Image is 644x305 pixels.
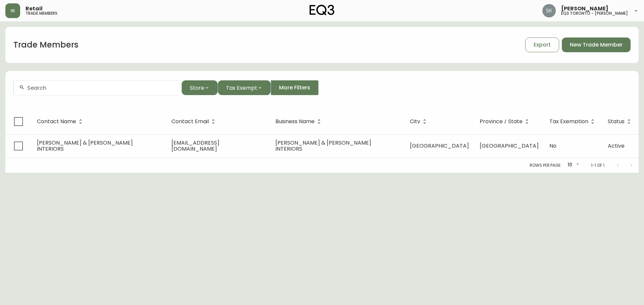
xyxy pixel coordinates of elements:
span: Store [190,84,204,92]
input: Search [27,85,176,91]
span: Province / State [480,119,531,125]
button: New Trade Member [562,37,631,52]
span: Contact Name [37,119,85,125]
button: Tax Exempt [218,80,271,95]
span: New Trade Member [570,41,623,49]
span: [GEOGRAPHIC_DATA] [410,142,469,150]
span: Contact Email [171,119,218,125]
span: Status [608,120,625,124]
span: [EMAIL_ADDRESS][DOMAIN_NAME] [171,139,219,153]
button: Store [181,80,218,95]
span: City [410,120,420,124]
span: [PERSON_NAME] & [PERSON_NAME] INTERIORS [37,139,133,153]
span: Active [608,142,625,150]
span: [GEOGRAPHIC_DATA] [480,142,539,150]
img: 2f4b246f1aa1d14c63ff9b0999072a8a [542,4,556,17]
span: Tax Exemption [549,120,588,124]
span: [PERSON_NAME] & [PERSON_NAME] INTERIORS [275,139,371,153]
span: Tax Exemption [549,119,597,125]
h1: Trade Members [13,39,78,51]
div: 10 [564,160,580,171]
img: logo [310,5,334,15]
h5: eq3 toronto - [PERSON_NAME] [561,11,628,15]
p: 1-1 of 1 [591,162,604,168]
span: [PERSON_NAME] [561,6,608,11]
span: Contact Email [171,120,209,124]
span: Tax Exempt [226,84,257,92]
p: Rows per page: [530,162,561,168]
span: Business Name [275,120,315,124]
span: Province / State [480,120,523,124]
span: No [549,142,556,150]
span: Contact Name [37,120,76,124]
button: More Filters [271,80,319,95]
span: Export [534,41,551,49]
span: More Filters [279,84,310,91]
span: City [410,119,429,125]
button: Export [525,37,559,52]
span: Business Name [275,119,323,125]
span: Status [608,119,633,125]
h5: trade members [25,11,57,15]
span: Retail [25,6,43,11]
